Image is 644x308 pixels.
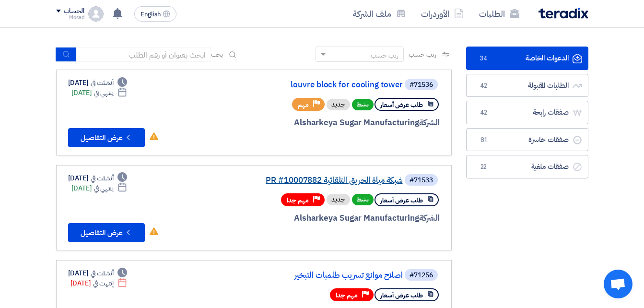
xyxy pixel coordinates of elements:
button: عرض التفاصيل [68,128,145,147]
div: رتب حسب [371,50,398,60]
span: بحث [211,49,223,59]
span: English [141,11,161,18]
span: إنتهت في [93,278,114,288]
span: 81 [478,135,490,145]
div: الحساب [64,7,84,15]
span: أنشئت في [91,173,114,183]
span: مهم جدا [336,291,358,300]
a: صفقات رابحة42 [466,101,588,124]
div: Open chat [604,270,632,298]
span: ينتهي في [94,183,114,193]
span: أنشئت في [91,78,114,88]
span: 22 [478,162,490,172]
a: الطلبات المقبولة42 [466,74,588,97]
span: طلب عرض أسعار [380,100,423,109]
div: [DATE] [71,88,128,98]
div: [DATE] [68,78,128,88]
a: ملف الشركة [345,2,413,25]
div: #71256 [410,272,433,279]
img: Teradix logo [539,8,588,19]
button: English [134,6,176,22]
span: أنشئت في [91,268,114,278]
a: صفقات خاسرة81 [466,128,588,152]
span: نشط [352,99,374,110]
span: 42 [478,108,490,118]
img: profile_test.png [88,6,104,22]
div: #71533 [410,177,433,184]
div: Alsharkeya Sugar Manufacturing [209,212,440,225]
span: الشركة [419,117,440,129]
span: 42 [478,81,490,91]
a: الطلبات [471,2,527,25]
span: مهم جدا [287,196,309,205]
span: الشركة [419,212,440,224]
span: نشط [352,194,374,205]
span: مهم [298,100,309,109]
div: [DATE] [70,278,128,288]
span: طلب عرض أسعار [380,291,423,300]
div: [DATE] [68,268,128,278]
a: الدعوات الخاصة34 [466,47,588,70]
button: عرض التفاصيل [68,223,145,242]
div: [DATE] [68,173,128,183]
a: شبكة مياة الحريق التلقائية PR #10007882 [211,176,403,185]
span: رتب حسب [409,49,436,59]
a: louvre block for cooling tower [211,81,403,89]
div: جديد [327,99,350,110]
a: صفقات ملغية22 [466,155,588,178]
span: 34 [478,54,490,63]
div: #71536 [410,82,433,88]
div: [DATE] [71,183,128,193]
a: الأوردرات [413,2,471,25]
div: Mosad [56,15,84,20]
span: طلب عرض أسعار [380,196,423,205]
span: ينتهي في [94,88,114,98]
a: اصلاح موانع تسريب طلمبات التبخير [211,271,403,280]
div: جديد [327,194,350,205]
input: ابحث بعنوان أو رقم الطلب [77,47,211,62]
div: Alsharkeya Sugar Manufacturing [209,117,440,129]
